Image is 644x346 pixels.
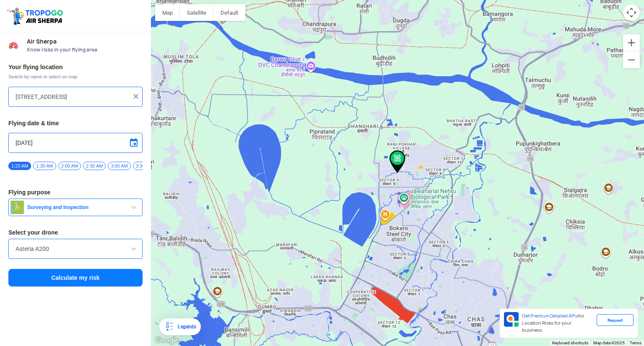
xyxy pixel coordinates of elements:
button: Calculate my risk [8,269,143,287]
span: 1:23 AM [8,162,31,170]
input: Select Date [16,138,135,148]
span: 1:30 AM [33,162,56,170]
span: Surveying and Inspection [24,204,129,211]
button: Map camera controls [623,4,640,21]
div: Request [597,314,634,326]
button: Zoom out [623,52,640,68]
img: Risk Scores [8,40,18,50]
a: Open this area in Google Maps (opens a new window) [153,335,181,346]
button: Show street map [155,4,180,21]
div: Legends [174,322,196,332]
span: 3:00 AM [108,162,130,170]
h3: Flying purpose [8,189,143,195]
input: Search your flying location [16,92,129,102]
h3: Select your drone [8,230,143,235]
span: Get Premium Detailed APIs [522,313,578,319]
img: Legends [164,322,174,332]
img: Premium APIs [504,312,519,327]
span: 3:30 AM [133,162,156,170]
span: Air Sherpa [27,38,143,45]
img: ic_close.png [132,92,140,101]
img: Google [153,335,181,346]
img: ic_tgdronemaps.svg [6,6,66,26]
h3: Your flying location [8,64,143,70]
button: Show satellite imagery [180,4,213,21]
img: survey.png [10,201,24,214]
button: Zoom in [623,34,640,51]
span: Map data ©2025 [593,341,625,345]
button: Keyboard shortcuts [552,340,588,346]
h3: Flying date & time [8,120,143,126]
span: Search by name or select on map [8,73,143,80]
button: Surveying and Inspection [8,199,143,216]
span: 2:30 AM [83,162,106,170]
span: 2:00 AM [58,162,81,170]
span: Know risks in your flying area [27,46,143,53]
input: Search by name or Brand [16,244,135,254]
div: for Location Risks for your business. [519,312,597,334]
a: Terms [630,341,641,345]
